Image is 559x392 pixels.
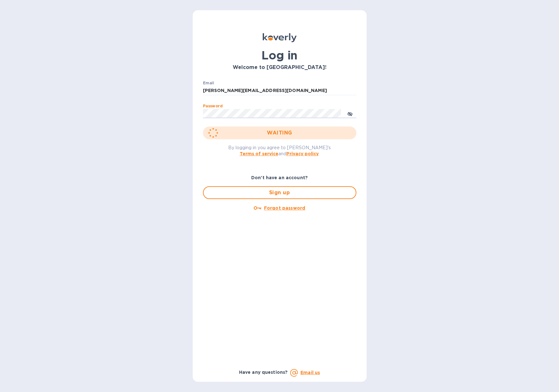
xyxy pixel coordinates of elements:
[251,175,308,180] b: Don't have an account?
[344,107,356,120] button: toggle password visibility
[203,81,214,85] label: Email
[240,151,278,156] a: Terms of service
[286,151,319,156] a: Privacy policy
[239,370,288,375] b: Have any questions?
[228,145,331,156] span: By logging in you agree to [PERSON_NAME]'s and .
[203,65,356,71] h3: Welcome to [GEOGRAPHIC_DATA]!
[264,205,305,211] u: Forgot password
[300,370,320,375] a: Email us
[203,49,356,62] h1: Log in
[203,186,356,199] button: Sign up
[263,33,297,42] img: Koverly
[209,189,351,196] span: Sign up
[203,86,356,96] input: Enter email address
[203,104,222,108] label: Password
